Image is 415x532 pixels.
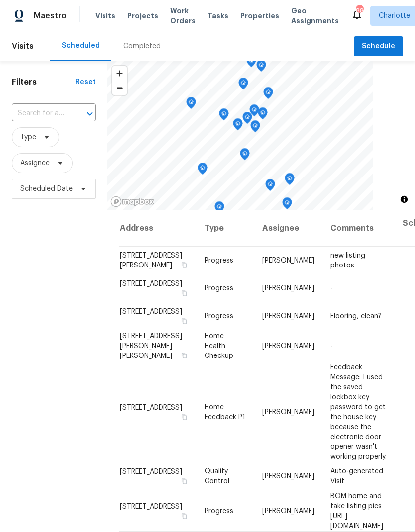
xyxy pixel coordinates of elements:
span: Properties [240,11,279,21]
div: Map marker [285,173,295,188]
span: Flooring, clean? [330,313,382,320]
span: Scheduled Date [20,184,73,194]
span: Charlotte [379,11,410,21]
div: Map marker [246,55,256,71]
div: Map marker [186,97,196,112]
button: Zoom in [112,66,127,81]
span: Progress [205,257,233,264]
span: Home Health Checkup [205,332,233,359]
input: Search for an address... [12,106,68,121]
span: Tasks [207,12,228,19]
button: Copy Address [180,289,189,298]
span: Auto-generated Visit [330,468,383,485]
span: Progress [205,313,233,320]
div: Map marker [249,104,259,120]
div: Map marker [256,60,266,75]
button: Copy Address [180,511,189,520]
div: Map marker [263,87,273,102]
div: Map marker [242,112,252,127]
th: Assignee [254,210,322,247]
button: Schedule [354,36,403,57]
th: Comments [322,210,395,247]
a: Mapbox homepage [110,196,154,207]
span: [PERSON_NAME] [262,473,314,480]
span: [PERSON_NAME] [262,313,314,320]
div: Map marker [219,108,229,124]
button: Copy Address [180,261,189,269]
span: [PERSON_NAME] [262,507,314,514]
span: Projects [127,11,158,21]
span: Home Feedback P1 [205,403,245,420]
span: - [330,342,333,349]
canvas: Map [107,61,373,210]
span: Feedback Message: I used the saved lockbox key password to get the house key because the electron... [330,363,387,460]
button: Zoom out [112,81,127,95]
span: Visits [95,11,115,21]
button: Copy Address [180,477,189,486]
span: Quality Control [205,468,229,485]
div: Scheduled [62,41,100,51]
span: new listing photos [330,252,365,269]
span: Progress [205,507,233,514]
div: Map marker [250,120,260,136]
span: Type [20,132,36,142]
button: Open [83,107,97,121]
div: Completed [123,41,161,51]
span: Maestro [34,11,67,21]
button: Toggle attribution [398,193,410,205]
th: Type [197,210,254,247]
span: - [330,285,333,292]
div: Map marker [238,78,248,93]
span: Toggle attribution [401,194,407,205]
span: Geo Assignments [291,6,339,26]
div: Map marker [214,201,224,217]
span: Progress [205,285,233,292]
div: Map marker [282,197,292,213]
button: Copy Address [180,412,189,421]
div: Map marker [240,148,250,164]
button: Copy Address [180,351,189,359]
span: [PERSON_NAME] [262,408,314,415]
div: Map marker [198,163,207,178]
span: Visits [12,35,34,57]
span: Schedule [362,40,395,53]
th: Address [119,210,197,247]
div: Map marker [258,107,268,123]
h1: Filters [12,77,75,87]
span: Work Orders [170,6,196,26]
div: 88 [356,6,363,16]
div: Map marker [265,179,275,194]
button: Copy Address [180,317,189,326]
span: Assignee [20,158,50,168]
span: BOM home and take listing pics [URL][DOMAIN_NAME] [330,492,383,529]
div: Map marker [233,118,243,134]
span: [PERSON_NAME] [262,342,314,349]
span: [PERSON_NAME] [262,285,314,292]
div: Reset [75,77,96,87]
span: [PERSON_NAME] [262,257,314,264]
